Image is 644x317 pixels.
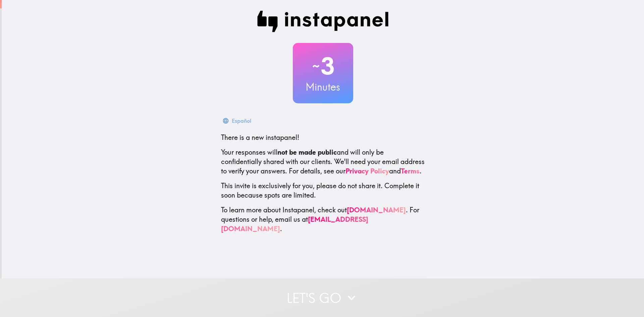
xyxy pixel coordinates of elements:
p: To learn more about Instapanel, check out . For questions or help, email us at . [221,205,425,233]
div: Español [232,116,251,125]
a: Terms [401,167,420,175]
span: ~ [311,56,321,76]
h3: Minutes [293,80,353,94]
p: This invite is exclusively for you, please do not share it. Complete it soon because spots are li... [221,181,425,200]
a: [EMAIL_ADDRESS][DOMAIN_NAME] [221,215,368,233]
a: [DOMAIN_NAME] [347,206,406,214]
b: not be made public [277,148,337,156]
span: There is a new instapanel! [221,133,299,142]
p: Your responses will and will only be confidentially shared with our clients. We'll need your emai... [221,148,425,176]
h2: 3 [293,52,353,80]
img: Instapanel [257,11,389,32]
button: Español [221,114,254,127]
a: Privacy Policy [345,167,389,175]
